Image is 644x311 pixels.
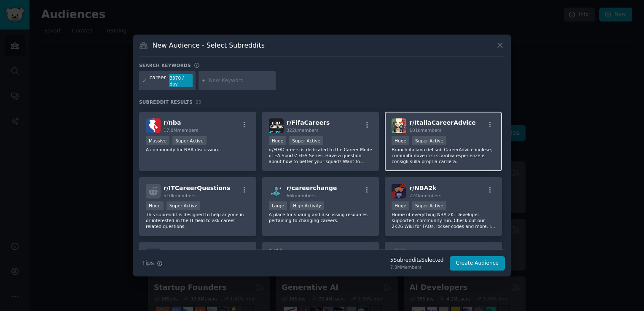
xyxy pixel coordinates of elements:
[412,201,446,210] div: Super Active
[392,201,409,210] div: Huge
[392,147,495,164] p: Branch italiano del sub CareerAdvice inglese, comunità dove ci si scambia esperienze e consigli s...
[269,201,287,210] div: Large
[450,256,505,271] button: Create Audience
[166,201,201,210] div: Super Active
[269,212,373,223] p: A place for sharing and discussing resources pertaining to changing careers.
[164,119,181,126] span: r/ nba
[142,259,154,268] span: Tips
[392,136,409,145] div: Huge
[287,185,337,191] span: r/ careerchange
[269,184,284,198] img: careerchange
[392,249,406,263] img: findapath
[150,74,166,88] div: career
[139,256,166,271] button: Tips
[196,99,201,105] span: 23
[269,118,284,133] img: FifaCareers
[169,74,193,88] div: 3370 / day
[146,147,250,153] p: A community for NBA discussion.
[287,128,319,133] span: 322k members
[139,62,191,68] h3: Search keywords
[392,118,406,133] img: ItaliaCareerAdvice
[164,193,196,198] span: 510k members
[139,99,193,105] span: Subreddit Results
[390,264,444,270] div: 7.8M Members
[269,249,284,263] img: UmaMusume
[390,257,444,264] div: 5 Subreddit s Selected
[290,201,324,210] div: High Activity
[392,212,495,229] p: Home of everything NBA 2K. Developer-supported, community-run. Check out our 2K26 Wiki for FAQs, ...
[269,147,373,164] p: /r/FIFACareers is dedicated to the Career Mode of EA Sports' FIFA Series. Have a question about h...
[146,212,250,229] p: This subreddit is designed to help anyone in or interested in the IT field to ask career-related ...
[172,136,207,145] div: Super Active
[146,118,161,133] img: nba
[409,185,436,191] span: r/ NBA2k
[146,249,161,263] img: SecurityCareerAdvice
[164,185,230,191] span: r/ ITCareerQuestions
[164,128,198,133] span: 17.0M members
[289,136,323,145] div: Super Active
[409,119,476,126] span: r/ ItaliaCareerAdvice
[409,128,441,133] span: 101k members
[412,136,446,145] div: Super Active
[146,136,169,145] div: Massive
[409,193,441,198] span: 724k members
[269,136,287,145] div: Huge
[392,184,406,198] img: NBA2k
[287,193,316,198] span: 66k members
[209,77,273,85] input: New Keyword
[287,119,330,126] span: r/ FifaCareers
[153,41,265,50] h3: New Audience - Select Subreddits
[146,201,164,210] div: Huge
